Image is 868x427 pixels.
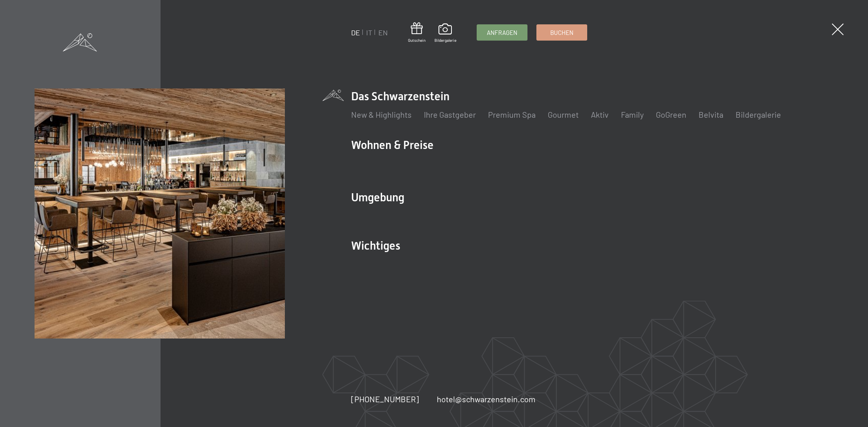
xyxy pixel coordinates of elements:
[548,110,579,119] a: Gourmet
[424,110,476,119] a: Ihre Gastgeber
[736,110,781,119] a: Bildergalerie
[351,393,419,405] a: [PHONE_NUMBER]
[35,88,284,338] img: Wellnesshotel Südtirol SCHWARZENSTEIN - Wellnessurlaub in den Alpen
[408,22,425,43] a: Gutschein
[537,25,587,40] a: Buchen
[621,110,644,119] a: Family
[434,24,456,43] a: Bildergalerie
[488,110,536,119] a: Premium Spa
[437,393,536,405] a: hotel@schwarzenstein.com
[477,25,527,40] a: Anfragen
[656,110,686,119] a: GoGreen
[550,28,573,37] span: Buchen
[378,28,388,37] a: EN
[351,110,412,119] a: New & Highlights
[366,28,372,37] a: IT
[408,37,425,43] span: Gutschein
[434,37,456,43] span: Bildergalerie
[699,110,723,119] a: Belvita
[351,394,419,404] span: [PHONE_NUMBER]
[487,28,517,37] span: Anfragen
[351,28,360,37] a: DE
[591,110,609,119] a: Aktiv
